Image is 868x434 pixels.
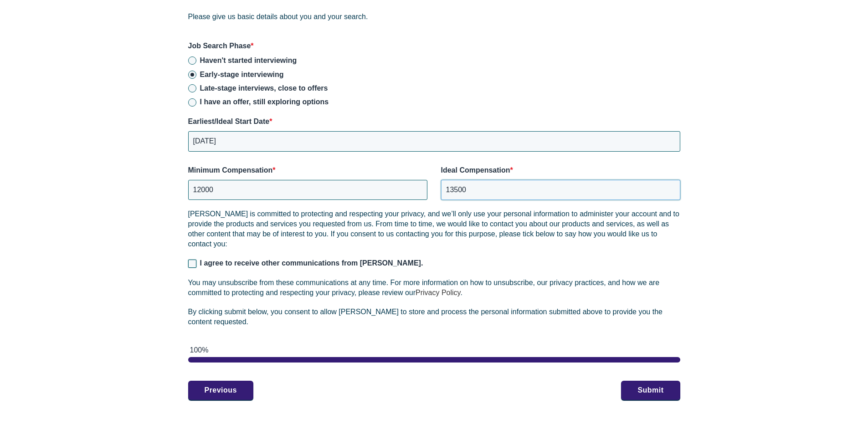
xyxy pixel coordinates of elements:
[441,180,680,200] input: Monthly in USD
[188,12,680,22] p: Please give us basic details about you and your search.
[188,56,196,65] input: Haven't started interviewing
[188,381,253,400] button: Previous
[188,117,270,125] span: Earliest/Ideal Start Date
[188,131,680,151] input: MM - DD - YYYY
[188,98,196,107] input: I have an offer, still exploring options
[200,259,423,267] span: I agree to receive other communications from [PERSON_NAME].
[188,260,196,268] input: I agree to receive other communications from [PERSON_NAME].
[188,209,680,249] p: [PERSON_NAME] is committed to protecting and respecting your privacy, and we’ll only use your per...
[188,278,680,298] p: You may unsubscribe from these communications at any time. For more information on how to unsubsc...
[188,180,427,200] input: Monthly in USD
[188,357,680,363] div: page 2 of 2
[188,42,251,50] span: Job Search Phase
[190,345,680,355] div: 100%
[188,166,273,174] span: Minimum Compensation
[621,381,680,400] button: Submit
[200,56,297,64] span: Haven't started interviewing
[200,71,284,78] span: Early-stage interviewing
[200,84,328,92] span: Late-stage interviews, close to offers
[416,289,460,296] a: Privacy Policy
[188,84,196,92] input: Late-stage interviews, close to offers
[200,98,329,106] span: I have an offer, still exploring options
[188,307,680,327] p: By clicking submit below, you consent to allow [PERSON_NAME] to store and process the personal in...
[441,166,510,174] span: Ideal Compensation
[188,71,196,79] input: Early-stage interviewing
